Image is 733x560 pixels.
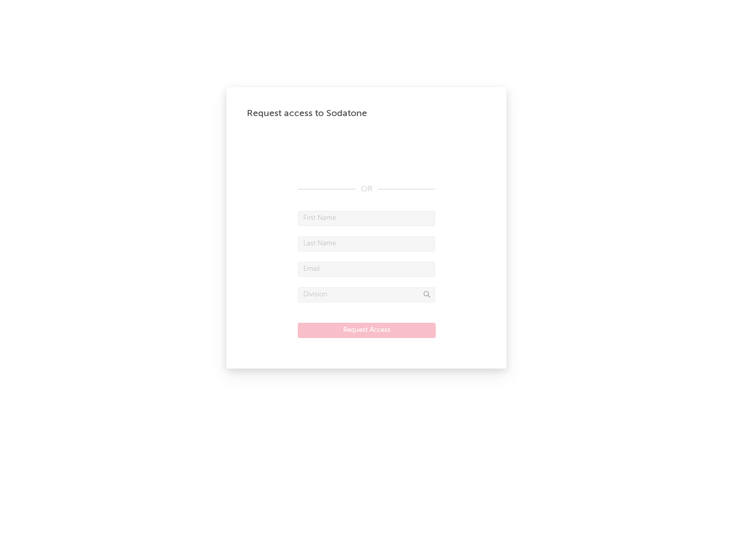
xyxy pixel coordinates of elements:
input: Division [298,287,435,302]
input: First Name [298,211,435,226]
div: Request access to Sodatone [247,107,486,120]
input: Email [298,262,435,277]
input: Last Name [298,236,435,251]
button: Request Access [298,323,436,338]
div: OR [298,183,435,195]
